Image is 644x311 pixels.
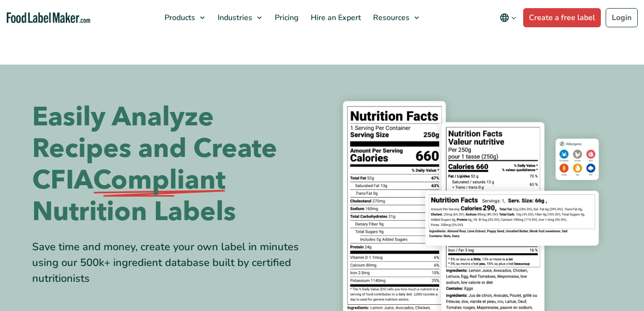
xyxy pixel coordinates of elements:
span: Hire an Expert [308,12,362,23]
span: Products [162,12,196,23]
span: Industries [215,12,253,23]
a: Login [606,8,638,27]
div: Save time and money, create your own label in minutes using our 500k+ ingredient database built b... [32,239,315,287]
a: Food Label Maker homepage [7,12,90,23]
a: Create a free label [523,8,601,27]
h1: Easily Analyze Recipes and Create CFIA Nutrition Labels [32,101,315,228]
button: Change language [493,8,523,27]
span: Compliant [93,165,225,196]
span: Pricing [272,12,300,23]
span: Resources [370,12,410,23]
